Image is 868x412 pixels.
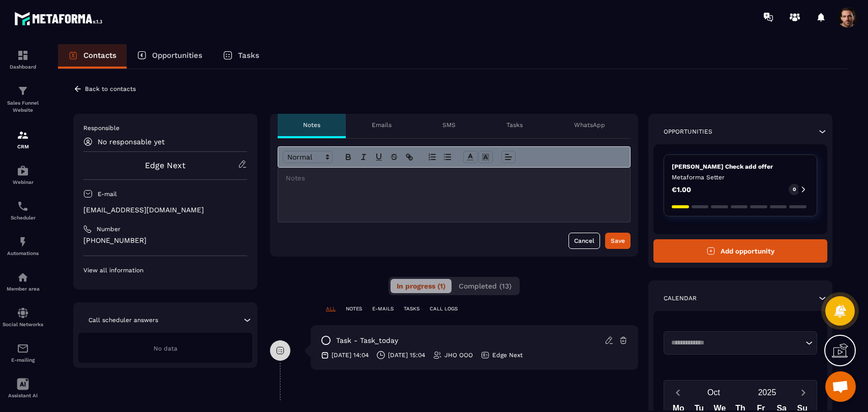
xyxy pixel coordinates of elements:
[442,121,456,129] p: SMS
[3,286,43,292] p: Member area
[611,236,625,246] div: Save
[17,49,29,61] img: formation
[492,351,523,359] p: Edge Next
[3,100,43,114] p: Sales Funnel Website
[17,307,29,319] img: social-network
[3,299,43,335] a: social-networksocial-networkSocial Networks
[238,51,259,60] p: Tasks
[17,342,29,355] img: email
[664,128,712,136] p: Opportunities
[88,316,158,324] p: Call scheduler answers
[152,51,202,60] p: Opportunities
[3,144,43,149] p: CRM
[326,305,336,312] p: ALL
[3,42,43,77] a: formationformationDashboard
[17,271,29,283] img: automations
[14,9,106,28] img: logo
[17,85,29,97] img: formation
[664,331,817,355] div: Search for option
[372,305,394,312] p: E-MAILS
[3,264,43,299] a: automationsautomationsMember area
[3,64,43,70] p: Dashboard
[145,161,186,170] a: Edge Next
[17,200,29,212] img: scheduler
[794,386,813,399] button: Next month
[3,370,43,406] a: Assistant AI
[83,205,247,215] p: [EMAIL_ADDRESS][DOMAIN_NAME]
[605,233,631,249] button: Save
[672,163,809,171] p: [PERSON_NAME] Check add offer
[83,124,247,132] p: Responsible
[506,121,523,129] p: Tasks
[3,357,43,363] p: E-mailing
[83,236,247,245] p: [PHONE_NUMBER]
[664,294,697,302] p: Calendar
[574,121,605,129] p: WhatsApp
[3,179,43,185] p: Webinar
[97,225,121,233] p: Number
[568,233,600,249] button: Cancel
[459,282,512,290] span: Completed (13)
[3,250,43,256] p: Automations
[98,190,117,198] p: E-mail
[672,186,691,193] p: €1.00
[127,44,213,69] a: Opportunities
[3,77,43,121] a: formationformationSales Funnel Website
[793,186,796,193] p: 0
[17,165,29,177] img: automations
[17,129,29,141] img: formation
[668,386,687,399] button: Previous month
[687,384,740,401] button: Open months overlay
[303,121,320,129] p: Notes
[332,351,369,359] p: [DATE] 14:04
[430,305,458,312] p: CALL LOGS
[3,121,43,157] a: formationformationCRM
[83,266,247,274] p: View all information
[388,351,425,359] p: [DATE] 15:04
[58,44,127,69] a: Contacts
[98,138,165,146] p: No responsable yet
[3,228,43,264] a: automationsautomationsAutomations
[391,279,452,293] button: In progress (1)
[740,384,794,401] button: Open years overlay
[404,305,420,312] p: TASKS
[83,51,116,60] p: Contacts
[3,157,43,193] a: automationsautomationsWebinar
[653,239,827,263] button: Add opportunity
[17,236,29,248] img: automations
[3,215,43,220] p: Scheduler
[3,193,43,228] a: schedulerschedulerScheduler
[372,121,392,129] p: Emails
[397,282,445,290] span: In progress (1)
[336,336,398,345] p: task - Task_today
[346,305,362,312] p: NOTES
[825,371,856,402] div: Mở cuộc trò chuyện
[154,345,177,352] span: No data
[213,44,270,69] a: Tasks
[672,173,809,181] p: Metaforma Setter
[85,85,136,92] p: Back to contacts
[3,322,43,327] p: Social Networks
[3,335,43,370] a: emailemailE-mailing
[453,279,518,293] button: Completed (13)
[3,393,43,398] p: Assistant AI
[444,351,473,359] p: JHO OOO
[668,338,803,348] input: Search for option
